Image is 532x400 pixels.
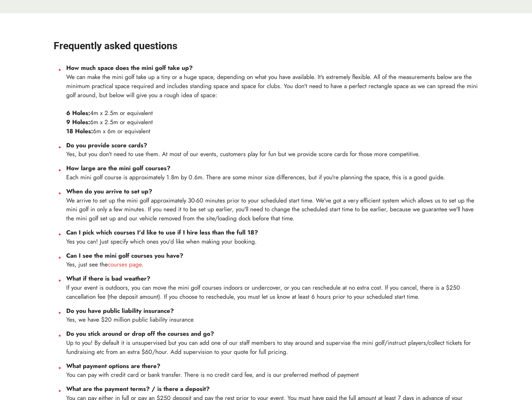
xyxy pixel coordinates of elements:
[66,164,170,172] strong: How large are the mini golf courses?
[66,274,479,301] li: If your event is outdoors, you can move the mini golf courses indoors or undercover, or you can r...
[66,251,479,269] li: Yes, just see the .
[66,187,152,196] strong: When do you arrive to set up?
[66,306,479,324] li: Yes, we have $20 million public liability insurance
[66,361,479,380] li: You can pay with credit card or bank transfer. There is no credit card fee, and is our preferred ...
[54,40,177,52] strong: Frequently asked questions
[66,63,193,72] strong: How much space does the mini golf take up?
[66,228,258,237] strong: Can I pick which courses I'd like to use if I hire less than the full 18?
[66,251,183,260] strong: Can I see the mini golf courses you have?
[66,72,478,99] span: We can make the mini golf take up a tiny or a huge space, depending on what you have available. I...
[66,187,479,223] li: We arrive to set up the mini golf approximately 30-60 minutes prior to your scheduled start time....
[66,329,479,356] li: Up to you! By default it is unsupervised but you can add one of our staff members to stay around ...
[66,306,174,315] strong: Do you have public liability insurance?
[66,127,93,135] strong: 18 Holes:
[66,118,90,126] strong: 9 Holes:
[66,141,420,159] span: Yes, but you don't need to use them. At most of our events, customers play for fun but we provide...
[66,141,147,150] strong: Do you provide score cards?
[66,329,214,338] strong: Do you stick around or drop off the courses and go?
[66,118,153,135] span: 6m x 2.5m or equivalent 6m x 6m or equivalent
[108,260,142,269] a: courses page
[66,361,160,370] strong: What payment options are there?
[66,274,150,283] strong: What if there is bad weather?
[66,164,479,182] li: Each mini golf course is approximately 1.8m by 0.6m. There are some minor size differences, but i...
[66,384,210,393] strong: What are the payment terms? / is there a deposit?
[66,108,90,117] strong: 6 Holes:
[66,228,479,246] li: Yes you can! Just specify which ones you'd like when making your booking.
[66,108,153,117] span: 4m x 2.5m or equivalent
